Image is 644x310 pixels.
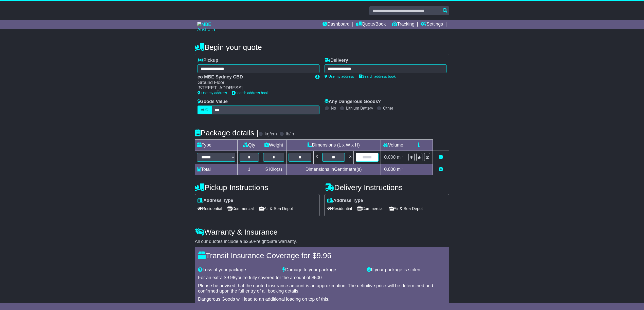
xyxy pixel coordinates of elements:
[439,167,443,172] a: Add new item
[195,140,238,151] td: Type
[198,205,222,213] span: Residential
[327,198,363,203] label: Address Type
[397,155,403,160] span: m
[198,198,233,203] label: Address Type
[383,106,393,111] label: Other
[392,20,414,29] a: Tracking
[287,164,381,175] td: Dimensions in Centimetre(s)
[347,151,354,164] td: x
[286,131,294,137] label: lb/in
[198,74,310,80] div: co MBE Sydney CBD
[237,164,261,175] td: 1
[325,58,348,63] label: Delivery
[401,154,403,158] sup: 3
[323,20,350,29] a: Dashboard
[325,99,381,105] label: Any Dangerous Goods?
[331,106,336,111] label: No
[346,106,373,111] label: Lithium Battery
[198,106,212,114] label: AUD
[421,20,443,29] a: Settings
[314,275,322,280] span: 500
[280,267,364,273] div: Damage to your package
[246,239,254,244] span: 250
[356,20,386,29] a: Quote/Book
[195,267,280,273] div: Loss of your package
[439,155,443,160] a: Remove this item
[325,74,354,78] a: Use my address
[232,91,269,95] a: Search address book
[227,205,254,213] span: Commercial
[381,140,406,151] td: Volume
[359,74,396,78] a: Search address book
[384,167,396,172] span: 0.000
[397,167,403,172] span: m
[313,151,320,164] td: x
[195,129,258,137] h4: Package details |
[198,251,446,260] h4: Transit Insurance Coverage for $
[265,131,277,137] label: kg/cm
[198,85,310,91] div: [STREET_ADDRESS]
[198,99,228,105] label: Goods Value
[265,167,268,172] span: 5
[389,205,423,213] span: Air & Sea Depot
[259,205,293,213] span: Air & Sea Depot
[198,297,446,302] div: Dangerous Goods will lead to an additional loading on top of this.
[195,164,238,175] td: Total
[198,58,218,63] label: Pickup
[198,80,310,86] div: Ground Floor
[198,91,227,95] a: Use my address
[316,251,331,260] span: 9.96
[195,183,319,192] h4: Pickup Instructions
[195,43,449,51] h4: Begin your quote
[287,140,381,151] td: Dimensions (L x W x H)
[357,205,383,213] span: Commercial
[401,166,403,170] sup: 3
[198,283,446,294] div: Please be advised that the quoted insurance amount is an approximation. The definitive price will...
[198,275,446,281] div: For an extra $ you're fully covered for the amount of $ .
[226,275,235,280] span: 9.96
[261,164,287,175] td: Kilo(s)
[384,155,396,160] span: 0.000
[237,140,261,151] td: Qty
[261,140,287,151] td: Weight
[195,239,449,244] div: All our quotes include a $ FreightSafe warranty.
[195,228,449,236] h4: Warranty & Insurance
[325,183,449,192] h4: Delivery Instructions
[364,267,449,273] div: If your package is stolen
[327,205,352,213] span: Residential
